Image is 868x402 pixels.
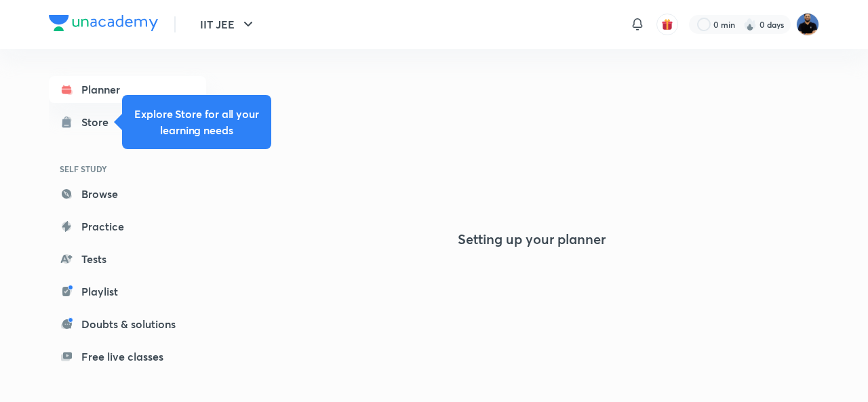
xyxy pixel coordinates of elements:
a: Practice [49,213,206,240]
a: Store [49,108,206,136]
img: streak [743,18,757,31]
button: IIT JEE [192,11,264,38]
a: Company Logo [49,15,158,35]
img: Md Afroj [796,13,819,36]
h6: SELF STUDY [49,157,206,180]
img: Company Logo [49,15,158,31]
h5: Explore Store for all your learning needs [133,106,260,138]
a: Planner [49,76,206,103]
h4: Setting up your planner [458,231,606,247]
a: Free live classes [49,343,206,370]
img: avatar [661,18,673,31]
a: Doubts & solutions [49,310,206,338]
div: Store [81,114,117,130]
a: Browse [49,180,206,207]
a: Playlist [49,278,206,305]
a: Tests [49,245,206,273]
button: avatar [656,14,678,35]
